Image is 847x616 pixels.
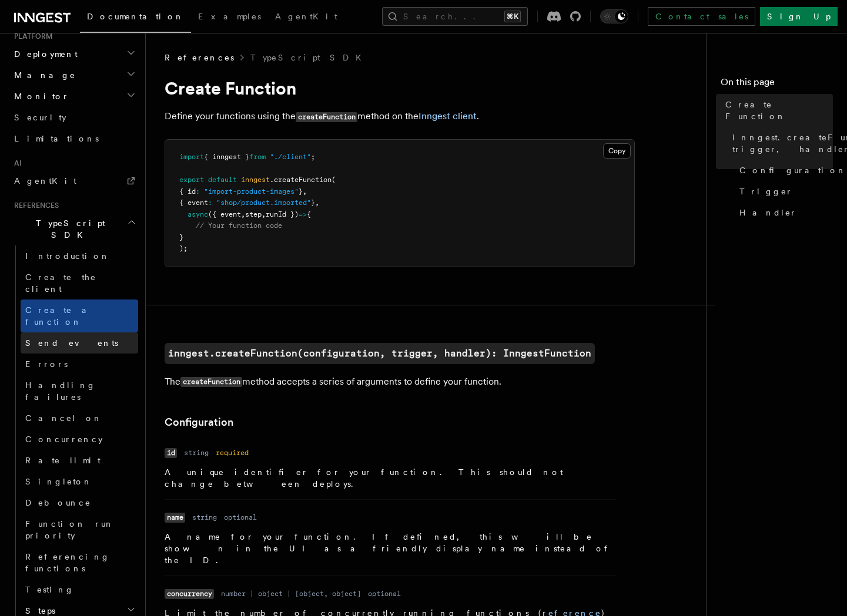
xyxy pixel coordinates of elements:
[735,160,833,181] a: Configuration
[25,498,91,507] span: Debounce
[208,210,241,218] span: ({ event
[188,210,208,218] span: async
[735,202,833,223] a: Handler
[165,513,185,523] code: name
[9,107,138,128] a: Security
[80,4,191,33] a: Documentation
[739,164,846,176] span: Configuration
[179,153,204,161] span: import
[245,210,262,218] span: step
[21,546,138,579] a: Referencing functions
[21,513,138,546] a: Function run priority
[270,153,311,161] span: "./client"
[165,466,616,490] p: A unique identifier for your function. This should not change between deploys.
[87,12,184,21] span: Documentation
[165,78,635,99] h1: Create Function
[25,552,110,573] span: Referencing functions
[275,12,337,21] span: AgentKit
[25,359,68,369] span: Errors
[299,210,307,218] span: =>
[165,108,635,125] p: Define your functions using the method on the .
[299,187,303,196] span: }
[419,110,477,122] a: Inngest client
[180,377,242,387] code: createFunction
[21,471,138,492] a: Singleton
[25,477,92,486] span: Singleton
[208,198,212,207] span: :
[21,492,138,513] a: Debounce
[9,201,59,210] span: References
[224,513,257,522] dd: optional
[165,52,234,63] span: References
[9,159,22,168] span: AI
[14,134,99,143] span: Limitations
[21,332,138,354] a: Send events
[21,245,138,267] a: Introduction
[332,176,336,184] span: (
[728,127,833,160] a: inngest.createFunction(configuration, trigger, handler): InngestFunction
[266,210,299,218] span: runId })
[268,4,344,32] a: AgentKit
[382,7,528,26] button: Search...⌘K
[9,128,138,149] a: Limitations
[250,52,369,63] a: TypeScript SDK
[9,217,127,241] span: TypeScript SDK
[760,7,838,26] a: Sign Up
[21,450,138,471] a: Rate limit
[739,207,797,218] span: Handler
[21,299,138,332] a: Create a function
[9,43,138,65] button: Deployment
[165,343,595,364] a: inngest.createFunction(configuration, trigger, handler): InngestFunction
[216,448,249,457] dd: required
[9,69,76,81] span: Manage
[25,272,96,294] span: Create the client
[196,221,282,230] span: // Your function code
[25,413,102,423] span: Cancel on
[311,153,315,161] span: ;
[25,585,74,594] span: Testing
[262,210,266,218] span: ,
[204,153,249,161] span: { inngest }
[21,354,138,375] a: Errors
[21,408,138,429] a: Cancel on
[191,4,268,32] a: Examples
[739,186,793,197] span: Trigger
[249,153,266,161] span: from
[9,32,53,41] span: Platform
[179,198,208,207] span: { event
[165,414,233,430] a: Configuration
[21,375,138,408] a: Handling failures
[216,198,311,207] span: "shop/product.imported"
[600,9,628,23] button: Toggle dark mode
[368,589,401,598] dd: optional
[179,187,196,196] span: { id
[165,373,635,391] p: The method accepts a series of arguments to define your function.
[21,579,138,600] a: Testing
[9,213,138,245] button: TypeScript SDK
[725,99,833,122] span: Create Function
[165,531,616,566] p: A name for your function. If defined, this will be shown in the UI as a friendly display name ins...
[165,448,177,458] code: id
[25,519,114,540] span: Function run priority
[25,381,96,402] span: Handling failures
[721,75,833,94] h4: On this page
[9,86,138,107] button: Monitor
[603,143,631,159] button: Copy
[25,435,103,444] span: Concurrency
[204,187,299,196] span: "import-product-images"
[648,7,755,26] a: Contact sales
[179,233,183,241] span: }
[192,513,217,522] dd: string
[179,176,204,184] span: export
[165,589,214,599] code: concurrency
[241,210,245,218] span: ,
[25,456,101,465] span: Rate limit
[14,113,66,122] span: Security
[307,210,311,218] span: {
[296,112,357,122] code: createFunction
[9,48,78,60] span: Deployment
[25,305,95,326] span: Create a function
[198,12,261,21] span: Examples
[9,170,138,191] a: AgentKit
